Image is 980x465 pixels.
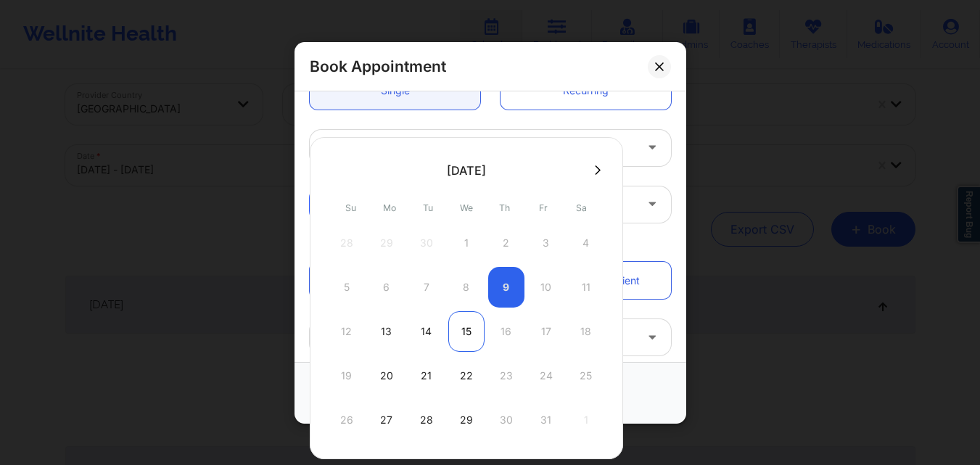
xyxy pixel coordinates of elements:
abbr: Friday [539,202,548,213]
a: Recurring [501,72,671,109]
abbr: Wednesday [460,202,473,213]
abbr: Monday [383,202,396,213]
abbr: Thursday [499,202,510,213]
div: Initial Therapy Session (30 minutes) [321,129,635,165]
div: Wed Oct 15 2025 [448,311,485,352]
abbr: Tuesday [423,202,433,213]
div: Patient information: [300,237,681,252]
div: Tue Oct 21 2025 [408,355,445,396]
div: Wed Oct 22 2025 [448,355,485,396]
div: Wed Oct 29 2025 [448,400,485,440]
a: Not Registered Patient [501,262,671,299]
div: Mon Oct 27 2025 [368,400,405,440]
h2: Book Appointment [310,57,446,76]
div: Tue Oct 14 2025 [408,311,445,352]
div: Tue Oct 28 2025 [408,400,445,440]
abbr: Sunday [345,202,356,213]
div: Mon Oct 13 2025 [368,311,405,352]
a: Single [310,72,480,109]
abbr: Saturday [576,202,587,213]
div: Mon Oct 20 2025 [368,355,405,396]
div: [DATE] [447,163,486,178]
